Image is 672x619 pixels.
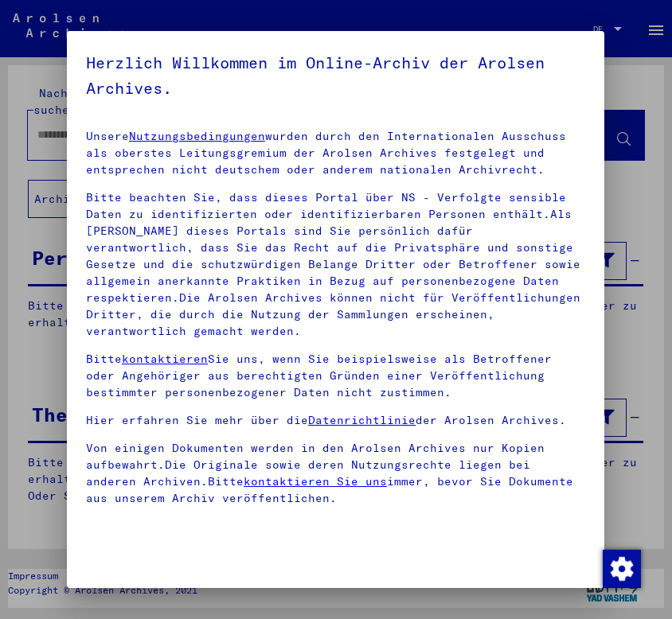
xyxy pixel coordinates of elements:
[86,189,585,340] p: Bitte beachten Sie, dass dieses Portal über NS - Verfolgte sensible Daten zu identifizierten oder...
[602,549,640,587] div: Zustimmung ändern
[603,550,641,588] img: Zustimmung ändern
[308,413,416,427] a: Datenrichtlinie
[129,129,265,143] a: Nutzungsbedingungen
[86,351,585,401] p: Bitte Sie uns, wenn Sie beispielsweise als Betroffener oder Angehöriger aus berechtigten Gründen ...
[244,474,387,489] a: kontaktieren Sie uns
[86,412,585,429] p: Hier erfahren Sie mehr über die der Arolsen Archives.
[86,50,585,101] h5: Herzlich Willkommen im Online-Archiv der Arolsen Archives.
[122,352,208,366] a: kontaktieren
[86,128,585,178] p: Unsere wurden durch den Internationalen Ausschuss als oberstes Leitungsgremium der Arolsen Archiv...
[86,440,585,507] p: Von einigen Dokumenten werden in den Arolsen Archives nur Kopien aufbewahrt.Die Originale sowie d...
